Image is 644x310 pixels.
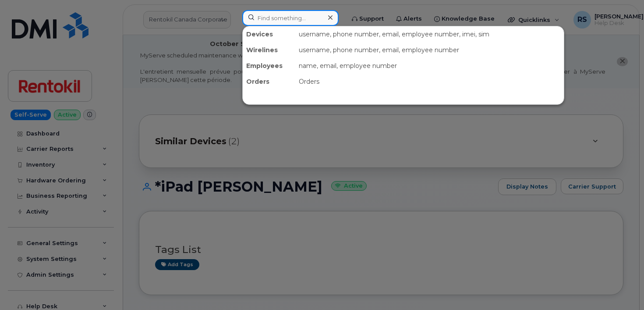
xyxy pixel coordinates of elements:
div: Orders [243,74,295,89]
div: name, email, employee number [295,58,564,74]
div: Orders [295,74,564,89]
div: username, phone number, email, employee number [295,42,564,58]
div: Devices [243,26,295,42]
div: Employees [243,58,295,74]
div: username, phone number, email, employee number, imei, sim [295,26,564,42]
div: Wirelines [243,42,295,58]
